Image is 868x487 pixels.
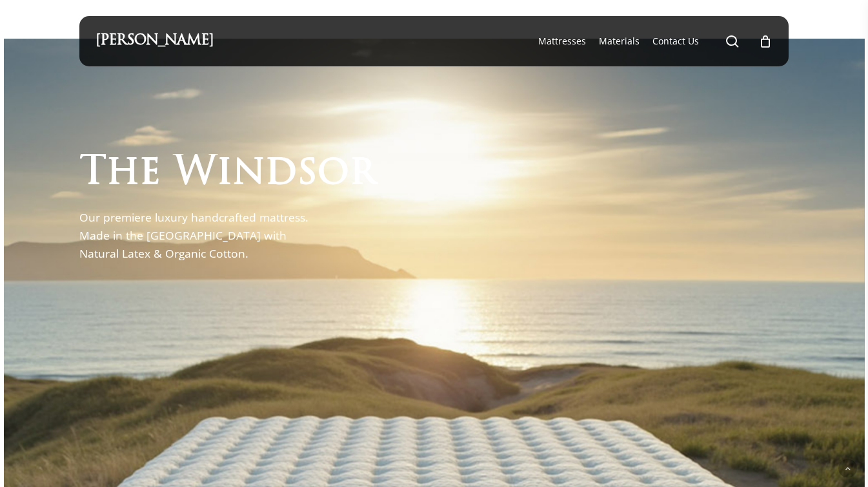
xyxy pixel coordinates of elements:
[139,154,161,193] span: e
[79,154,106,193] span: T
[265,154,297,193] span: d
[652,35,699,48] a: Contact Us
[538,35,586,47] span: Mattresses
[96,34,214,48] a: [PERSON_NAME]
[297,154,318,193] span: s
[349,154,376,193] span: r
[79,154,376,193] h1: The Windsor
[318,154,349,193] span: o
[217,154,232,193] span: i
[652,35,699,47] span: Contact Us
[174,154,217,193] span: W
[532,16,772,66] nav: Main Menu
[106,154,139,193] span: h
[838,459,857,478] a: Back to top
[232,154,265,193] span: n
[599,35,640,48] a: Materials
[79,209,321,263] p: Our premiere luxury handcrafted mattress. Made in the [GEOGRAPHIC_DATA] with Natural Latex & Orga...
[538,35,586,48] a: Mattresses
[599,35,640,47] span: Materials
